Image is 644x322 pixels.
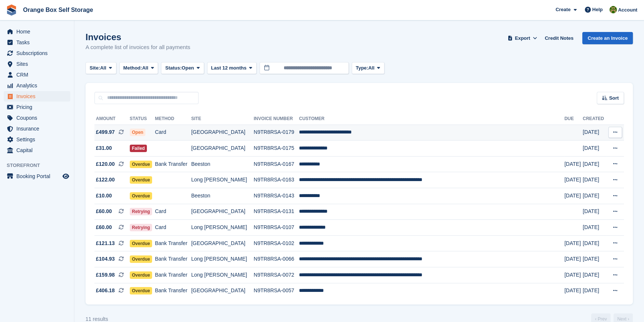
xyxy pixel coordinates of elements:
span: Coupons [16,113,61,123]
td: N9TR8RSA-0131 [254,204,299,220]
span: CRM [16,70,61,80]
span: £104.93 [96,255,115,263]
span: Site: [90,64,100,72]
td: Bank Transfer [155,283,191,299]
img: stora-icon-8386f47178a22dfd0bd8f6a31ec36ba5ce8667c1dd55bd0f319d3a0aa187defe.svg [6,4,17,16]
td: [DATE] [564,267,583,283]
a: menu [4,113,70,123]
a: menu [4,80,70,91]
button: Export [506,32,539,44]
td: [DATE] [583,251,606,267]
span: Open [130,129,146,136]
th: Amount [94,113,130,125]
span: Overdue [130,192,152,200]
td: [GEOGRAPHIC_DATA] [191,204,254,220]
a: menu [4,171,70,181]
td: N9TR8RSA-0057 [254,283,299,299]
span: Analytics [16,80,61,91]
td: N9TR8RSA-0143 [254,188,299,204]
td: [DATE] [583,283,606,299]
td: [DATE] [583,267,606,283]
a: Orange Box Self Storage [20,4,96,16]
span: £31.00 [96,144,112,152]
a: menu [4,48,70,58]
td: [DATE] [583,172,606,188]
td: Card [155,220,191,236]
td: N9TR8RSA-0175 [254,141,299,157]
span: Invoices [16,91,61,102]
span: Help [592,6,603,13]
td: Beeston [191,188,254,204]
td: Long [PERSON_NAME] [191,220,254,236]
button: Method: All [119,62,158,74]
span: Overdue [130,161,152,168]
td: Bank Transfer [155,235,191,251]
span: £121.13 [96,239,115,247]
a: menu [4,102,70,112]
span: Pricing [16,102,61,112]
td: [DATE] [583,220,606,236]
td: Beeston [191,156,254,172]
td: Long [PERSON_NAME] [191,251,254,267]
span: Create [556,6,570,13]
a: Preview store [61,172,70,181]
a: menu [4,59,70,69]
td: [DATE] [583,204,606,220]
td: [GEOGRAPHIC_DATA] [191,283,254,299]
img: SARAH T [609,6,617,13]
button: Site: All [86,62,116,74]
span: Retrying [130,208,152,215]
span: £120.00 [96,160,115,168]
span: Type: [356,64,368,72]
a: menu [4,70,70,80]
td: [DATE] [564,235,583,251]
span: Overdue [130,240,152,247]
td: [GEOGRAPHIC_DATA] [191,125,254,141]
span: All [142,64,148,72]
span: Insurance [16,123,61,134]
span: Export [515,35,530,42]
span: Sites [16,59,61,69]
td: N9TR8RSA-0179 [254,125,299,141]
span: Overdue [130,176,152,184]
th: Status [130,113,155,125]
span: Capital [16,145,61,155]
td: [DATE] [583,156,606,172]
span: £406.18 [96,287,115,294]
th: Site [191,113,254,125]
td: [DATE] [564,188,583,204]
td: Card [155,125,191,141]
td: N9TR8RSA-0107 [254,220,299,236]
span: Settings [16,134,61,145]
span: Method: [123,64,142,72]
span: All [368,64,374,72]
td: N9TR8RSA-0163 [254,172,299,188]
td: Long [PERSON_NAME] [191,267,254,283]
td: [DATE] [564,172,583,188]
span: Booking Portal [16,171,61,181]
td: [DATE] [564,283,583,299]
td: [DATE] [583,125,606,141]
span: Sort [609,94,619,102]
a: Create an Invoice [582,32,633,44]
span: £159.98 [96,271,115,279]
span: Failed [130,145,147,152]
a: menu [4,123,70,134]
a: menu [4,134,70,145]
th: Created [583,113,606,125]
h1: Invoices [86,32,190,42]
span: £122.00 [96,176,115,184]
span: Overdue [130,287,152,294]
span: Last 12 months [211,64,247,72]
span: £60.00 [96,207,112,215]
td: Bank Transfer [155,251,191,267]
p: A complete list of invoices for all payments [86,43,190,52]
th: Due [564,113,583,125]
span: Overdue [130,255,152,263]
span: Retrying [130,224,152,231]
td: N9TR8RSA-0167 [254,156,299,172]
a: menu [4,26,70,37]
span: Status: [165,64,181,72]
th: Customer [299,113,564,125]
td: [DATE] [583,235,606,251]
